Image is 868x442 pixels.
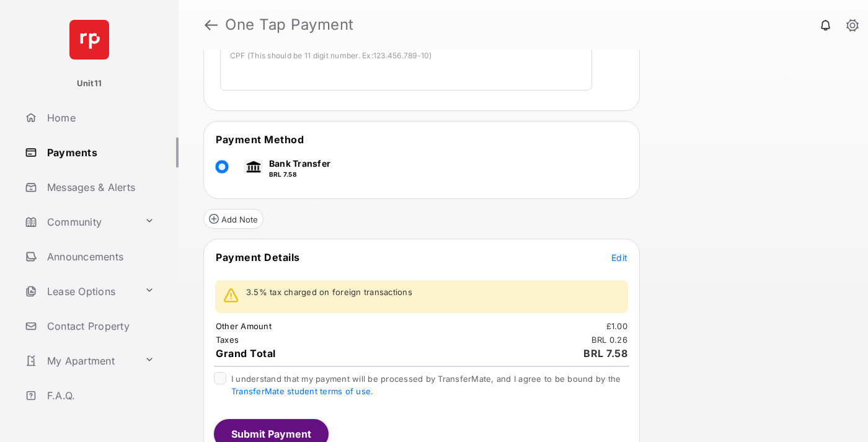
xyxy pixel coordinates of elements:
a: Announcements [20,242,179,272]
a: F.A.Q. [20,381,179,410]
span: Edit [611,252,627,263]
a: My Apartment [20,346,139,376]
span: BRL 7.58 [583,347,627,360]
span: I understand that my payment will be processed by TransferMate, and I agree to be bound by the [231,374,621,396]
a: Home [20,103,179,133]
td: Taxes [215,334,239,345]
button: Add Note [203,209,263,229]
td: Other Amount [215,320,272,332]
a: Community [20,207,139,237]
a: TransferMate student terms of use. [231,386,373,396]
img: bank.png [244,160,263,174]
span: Payment Method [216,133,304,146]
td: BRL 0.26 [591,334,628,345]
p: 3.5% tax charged on foreign transactions [246,286,412,299]
td: £1.00 [606,320,628,332]
p: Unit11 [77,77,102,90]
a: Lease Options [20,276,139,306]
a: Contact Property [20,311,179,341]
span: Payment Details [216,251,300,263]
button: Edit [611,251,627,263]
img: svg+xml;base64,PHN2ZyB4bWxucz0iaHR0cDovL3d3dy53My5vcmcvMjAwMC9zdmciIHdpZHRoPSI2NCIgaGVpZ2h0PSI2NC... [69,20,109,60]
span: Grand Total [216,347,276,360]
a: Messages & Alerts [20,172,179,202]
strong: One Tap Payment [225,17,354,32]
p: BRL 7.58 [269,170,330,179]
a: Payments [20,138,179,167]
p: Bank Transfer [269,157,330,170]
